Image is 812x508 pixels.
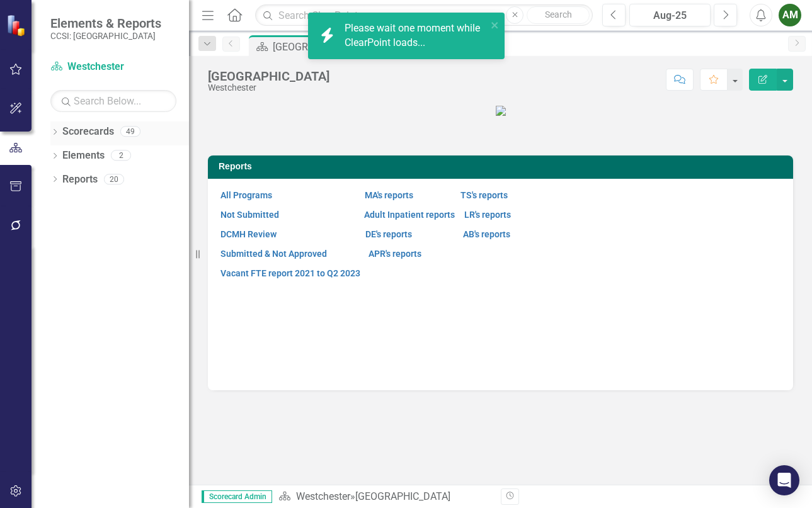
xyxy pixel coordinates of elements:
a: All Programs [220,190,272,200]
span: Elements & Reports [50,16,161,31]
a: Not Submitted [220,210,279,220]
a: Adult Inpatient reports [364,210,455,220]
button: close [491,18,500,32]
div: » [278,490,491,504]
a: TS's reports [460,190,508,200]
div: Westchester [208,83,329,93]
a: APR's reports [369,249,421,259]
div: [GEOGRAPHIC_DATA] [273,39,372,55]
input: Search Below... [50,90,176,112]
div: [GEOGRAPHIC_DATA] [208,69,329,83]
span: Scorecard Admin [202,490,272,503]
a: Westchester [50,60,176,74]
a: AB's reports [463,229,510,239]
img: WC_countylogo07_2023_300h.jpg [496,106,506,116]
a: DCMH Review [220,229,277,239]
a: Scorecards [62,125,114,139]
a: Submitted & Not Approved [220,249,327,259]
a: Reports [62,172,98,187]
input: Search ClearPoint... [255,4,593,26]
img: ClearPoint Strategy [6,14,28,37]
div: [GEOGRAPHIC_DATA] [355,490,450,502]
button: Search [527,6,590,24]
div: Please wait one moment while ClearPoint loads... [345,21,487,50]
a: Vacant FTE report 2021 to Q2 2023 [220,268,360,278]
div: 49 [120,127,140,137]
div: Open Intercom Messenger [769,465,799,495]
h3: Reports [219,162,787,171]
div: 20 [104,174,124,184]
a: DE's reports [365,229,412,239]
small: CCSI: [GEOGRAPHIC_DATA] [50,31,161,41]
button: AM [779,4,801,26]
span: Search [545,9,572,20]
a: MA's reports [365,190,413,200]
button: Aug-25 [629,4,711,26]
div: 2 [111,150,131,161]
a: Elements [62,149,105,163]
div: Aug-25 [634,8,706,23]
a: Westchester [296,490,350,502]
a: LR's reports [464,210,511,220]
